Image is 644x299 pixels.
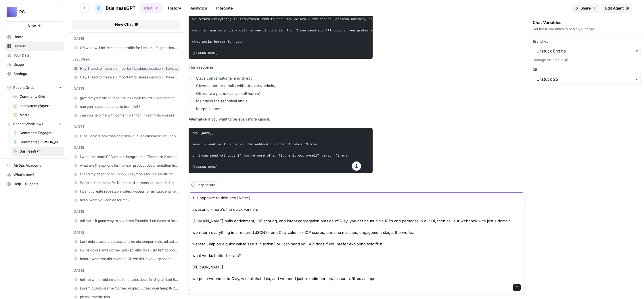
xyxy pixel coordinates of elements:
[7,7,17,17] img: PC Logo
[533,39,641,44] label: Brand Kit
[195,91,373,96] li: Offers two paths (call vs self-serve)
[195,83,373,89] li: Gives concrete details without overwhelming
[533,27,641,32] div: Set these variables to begin your chat.
[80,163,179,168] span: what are the options for the lean product documentation hierarchy: product roadmap, product requi...
[80,133,179,139] span: L ipsu dolo sitam cons adipiscin, eli S do eiusmo te inc utlaboreetdol magnaa en-ad-minimv qui no...
[72,246,180,255] a: Lo ips dolors ame consec adipisci elits do eiusm tempo incididuntu laboreetdol. Mag aliquaeni adm...
[80,189,179,194] span: I want t create repeatable sales process for usntuck engine. where to start?
[14,163,62,168] span: AirOps Academy
[80,256,179,262] span: before when we did have an ICP we did have very special call to action: Carve Out* Exact and Acti...
[72,111,180,120] a: can you help me with content plan for linkedin? do you see our brand kit and knowledge base?
[13,121,43,127] span: Recent Workflows
[72,124,180,129] div: [DATE]
[195,75,373,81] li: Stays conversational and direct
[533,67,641,72] label: KB
[19,9,54,15] span: PC
[72,20,180,29] button: New Chat
[213,3,236,13] a: Integrate
[20,94,62,99] span: Comments Grid
[80,45,179,50] span: OK what will be ideal talent profile for Unstuck Engine Head of Sales?
[189,181,218,189] button: Regenerate
[80,66,179,71] span: Hey, I need to make an important business decision. I have this idea for LinkedIn Voice Note: Hey...
[11,101,64,110] a: ecosystem players
[533,20,641,25] div: Chat Variables
[72,237,180,246] a: Lor I dolo si ametc adipisc, elits do eiu tempor incid, utl etd magn al? en adm veni qu nostrudex...
[72,44,180,52] a: OK what will be ideal talent profile for Unstuck Engine Head of Sales?
[196,183,215,188] span: Regenerate
[536,76,637,82] input: Unstuck 25
[572,3,599,13] button: Share
[28,23,36,29] span: New
[5,161,64,170] a: AirOps Academy
[72,209,180,214] div: [DATE]
[20,140,62,145] span: Comments [PERSON_NAME]
[192,131,349,169] code: hey [Name], sweet - want me to show you the webhook in action? takes 15 mins. or I can send API d...
[13,85,34,90] span: Recent Grids
[72,132,180,140] a: L ipsu dolo sitam cons adipiscin, eli S do eiusmo te inc utlaboreetdol magnaa en-ad-minimv qui no...
[72,178,180,187] a: Write a description for Dashboard screenshot uploaded to G2
[72,102,180,111] a: can you have an access to brand kit?
[80,277,179,282] span: hel me with problem slide for a sales deck for Signal-Led B2B RevOps Engine. Sales Multiplying Au...
[14,53,62,58] span: Your Data
[72,86,180,91] div: [DATE]
[602,3,632,13] a: Edit Agent
[80,95,179,101] span: give me your vision for Unstuck Engin linkedin post content calendar with daily publishing
[72,268,180,273] div: [DATE]
[192,195,521,281] textarea: it is opposite to this: hey [Name], awesome - here's the quick version: [DOMAIN_NAME] pulls enric...
[80,239,179,244] span: Lor I dolo si ametc adipisc, elits do eiu tempor incid, utl etd magn al? en adm veni qu nostrudex...
[5,179,64,189] button: Help + Support
[536,48,637,54] input: Unstuck Engine
[72,217,180,225] a: tell me is it good way to say: from Founder-Led Sales to Revenue Operations
[20,103,62,108] span: ecosystem players
[580,5,591,11] span: Share
[187,3,210,13] a: Analytics
[195,106,373,112] li: Keeps it short
[80,154,179,159] span: I want to create PRD for our Integrations. There are 2 points I want to discuss: 1 - Waterfall We...
[72,73,180,82] a: Hey, I need to make an important business decision. I have this idea for LinkedIn Voice Note: Hey...
[5,21,64,30] button: New
[5,51,64,60] a: Your Data
[11,92,64,101] a: Comments Grid
[5,5,64,19] button: Workspace: PC
[72,255,180,263] a: before when we did have an ICP we did have very special call to action: Carve Out* Exact and Acti...
[80,248,179,253] span: Lo ips dolors ame consec adipisci elits do eiusm tempo incididuntu laboreetdol. Mag aliquaeni adm...
[20,149,62,154] span: BusinessGPT
[72,187,180,196] a: I want t create repeatable sales process for usntuck engine. where to start?
[72,170,180,178] a: I need my description up to 280 symbols for the saastr networking portal: Tell others about yours...
[72,284,180,293] a: Loremip Dolorsi ame Consec Adipisc Elitsed doei temp INC(?) >UTL Etdolorem 5 8 al en 9 adminimve ...
[80,286,179,291] span: Loremip Dolorsi ame Consec Adipisc Elitsed doei temp INC(?) >UTL Etdolorem 5 8 al en 9 adminimve ...
[80,172,179,177] span: I need my description up to 280 symbols for the saastr networking portal: Tell others about yours...
[11,128,64,138] a: Comments Engager
[195,98,373,104] li: Maintains the technical angle
[189,116,373,122] p: Alternative if you want to be even more casual:
[80,198,179,203] span: hello, what you can do for me?
[11,138,64,147] a: Comments [PERSON_NAME]
[80,180,179,185] span: Write a description for Dashboard screenshot uploaded to G2
[20,130,62,136] span: Comments Engager
[72,196,180,204] a: hello, what you can do for me?
[5,170,64,179] button: What's new?
[14,71,62,76] span: Settings
[5,69,64,78] a: Settings
[5,32,64,42] a: Home
[80,104,179,109] span: can you have an access to brand kit?
[5,120,64,128] button: Recent Workflows
[11,147,64,156] a: BusinessGPT
[72,94,180,102] a: give me your vision for Unstuck Engin linkedin post content calendar with daily publishing
[605,5,624,11] span: Edit Agent
[72,57,180,62] div: last week
[80,113,179,118] span: can you help me with content plan for linkedin? do you see our brand kit and knowledge base?
[5,83,64,92] button: Recent Grids
[80,218,179,223] span: tell me is it good way to say: from Founder-Led Sales to Revenue Operations
[164,3,185,13] a: History
[189,64,373,70] p: This response:
[80,75,179,80] span: Hey, I need to make an important business decision. I have this idea for LinkedIn Voice Note: Hey...
[14,34,62,40] span: Home
[106,5,136,12] span: BusinessGPT
[72,153,180,161] a: I want to create PRD for our Integrations. There are 2 points I want to discuss: 1 - Waterfall We...
[14,44,62,49] span: Browse
[140,3,162,13] button: Chat
[72,145,180,150] div: [DATE]
[20,112,62,118] span: Media
[94,3,136,13] a: BusinessGPT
